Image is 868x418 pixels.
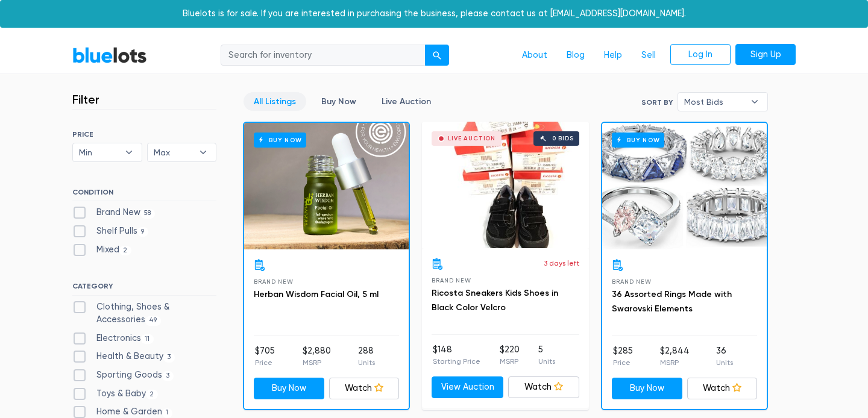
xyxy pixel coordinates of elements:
a: Blog [557,44,594,67]
span: 3 [162,371,174,381]
b: ▾ [116,143,142,161]
span: 9 [137,227,148,237]
h3: Filter [72,92,99,107]
label: Sort By [641,97,673,108]
li: 36 [716,345,733,369]
label: Sporting Goods [72,369,174,382]
li: $705 [255,345,275,369]
span: 11 [141,334,154,344]
a: Buy Now [254,378,324,399]
a: Log In [670,44,731,66]
h6: CONDITION [72,188,216,201]
div: 0 bids [552,136,574,142]
div: Live Auction [448,136,495,142]
h6: Buy Now [254,133,306,148]
a: Watch [329,378,400,399]
label: Shelf Pulls [72,225,148,238]
a: Live Auction [371,92,441,111]
p: Units [538,356,555,367]
span: Min [79,143,119,161]
span: 2 [146,390,158,399]
p: Starting Price [433,356,480,367]
li: $148 [433,343,480,367]
p: MSRP [303,357,331,368]
a: Live Auction 0 bids [422,122,589,248]
b: ▾ [742,93,767,111]
p: Price [255,357,275,368]
a: Herban Wisdom Facial Oil, 5 ml [254,289,379,299]
a: About [512,44,557,67]
a: Watch [508,376,580,398]
p: Units [716,357,733,368]
span: Brand New [254,278,293,285]
span: 1 [162,408,172,418]
a: Help [594,44,632,67]
label: Electronics [72,332,154,345]
a: View Auction [432,376,503,398]
a: Buy Now [612,378,682,399]
label: Clothing, Shoes & Accessories [72,301,216,326]
p: MSRP [660,357,690,368]
label: Health & Beauty [72,350,175,363]
a: Buy Now [602,123,767,249]
a: Watch [687,378,758,399]
li: $220 [500,343,520,367]
input: Search for inventory [221,45,426,66]
li: $2,880 [303,345,331,369]
p: Price [613,357,633,368]
span: Brand New [432,277,471,284]
span: 3 [163,353,175,363]
a: All Listings [244,92,306,111]
a: Buy Now [244,123,409,249]
li: 288 [358,345,375,369]
span: Max [154,143,193,161]
span: Most Bids [684,93,744,111]
label: Brand New [72,206,155,219]
a: Buy Now [311,92,366,111]
label: Toys & Baby [72,387,158,401]
label: Mixed [72,243,131,257]
b: ▾ [190,143,216,161]
h6: Buy Now [612,133,664,148]
h6: PRICE [72,130,216,139]
li: 5 [538,343,555,367]
p: 3 days left [544,258,579,269]
span: 49 [145,316,161,326]
p: MSRP [500,356,520,367]
a: BlueLots [72,46,147,64]
span: 58 [140,209,155,219]
a: Sell [632,44,665,67]
span: 2 [119,246,131,255]
a: 36 Assorted Rings Made with Swarovski Elements [612,289,732,314]
li: $285 [613,345,633,369]
li: $2,844 [660,345,690,369]
span: Brand New [612,278,651,285]
a: Ricosta Sneakers Kids Shoes in Black Color Velcro [432,288,558,313]
a: Sign Up [735,44,796,66]
h6: CATEGORY [72,282,216,295]
p: Units [358,357,375,368]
